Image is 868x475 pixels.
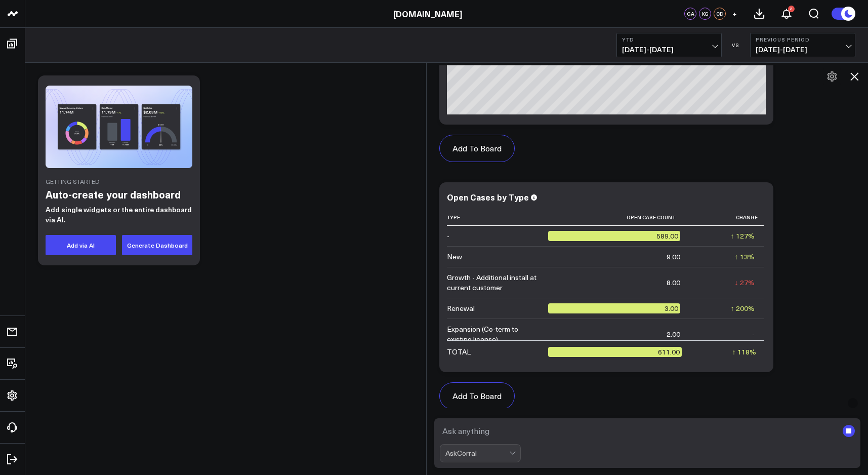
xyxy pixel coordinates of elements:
[548,303,680,313] div: 3.00
[732,10,737,17] span: +
[447,252,462,262] div: New
[46,187,192,202] h2: Auto-create your dashboard
[447,324,539,344] div: Expansion (Co-term to existing license)
[667,329,680,339] div: 2.00
[439,382,515,410] button: Add To Board
[699,8,711,20] div: KG
[616,33,722,57] button: YTD[DATE]-[DATE]
[728,8,740,20] button: +
[439,135,515,162] button: Add To Board
[735,278,755,288] div: ↓ 27%
[548,209,689,226] th: Open Case Count
[46,205,192,225] p: Add single widgets or the entire dashboard via AI.
[46,178,192,184] div: Getting Started
[447,209,548,226] th: Type
[622,46,716,54] span: [DATE] - [DATE]
[548,347,682,357] div: 611.00
[756,36,850,43] b: Previous Period
[622,36,716,43] b: YTD
[750,33,855,57] button: Previous Period[DATE]-[DATE]
[756,46,850,54] span: [DATE] - [DATE]
[667,278,680,288] div: 8.00
[447,303,475,313] div: Renewal
[447,191,529,203] div: Open Cases by Type
[667,252,680,262] div: 9.00
[447,272,539,293] div: Growth - Additional install at current customer
[393,8,462,19] a: [DOMAIN_NAME]
[447,347,471,357] div: TOTAL
[731,231,755,241] div: ↑ 127%
[46,235,116,255] button: Add via AI
[684,8,696,20] div: GA
[727,42,745,48] div: VS
[735,252,755,262] div: ↑ 13%
[447,231,449,241] div: -
[689,209,764,226] th: Change
[732,347,756,357] div: ↑ 118%
[788,6,795,12] div: 2
[122,235,192,255] button: Generate Dashboard
[752,329,755,339] div: -
[714,8,726,20] div: CD
[548,231,680,241] div: 589.00
[731,303,755,313] div: ↑ 200%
